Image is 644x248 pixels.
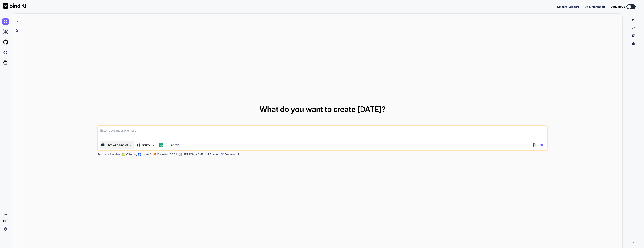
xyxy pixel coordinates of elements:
button: Documentation [585,5,605,9]
img: darkCloudIdeIcon [2,49,9,56]
img: githubLight [2,39,9,45]
img: Mistral-AI [154,153,156,156]
img: chat [2,18,9,25]
p: Llama 3, [142,152,153,156]
img: icon [540,143,544,147]
p: Deepseek R1 [224,152,241,156]
img: claude [179,153,182,156]
span: Discord Support [557,5,579,8]
img: Llama2 [138,153,141,156]
p: Chat with Bind AI [106,143,128,147]
img: claude [221,153,224,156]
p: O3-mini, [126,152,137,156]
img: ai-studio [2,29,9,35]
p: Source [142,143,151,147]
img: Pick Models [152,143,155,147]
span: Dark mode [611,5,625,9]
span: What do you want to create [DATE]? [259,105,385,114]
img: settings [2,226,9,232]
button: Discord Support [557,5,579,9]
p: Supported models: [97,152,121,156]
img: Pick Tools [129,143,132,147]
img: attachment [532,143,536,147]
p: GPT-4o min.. [165,143,181,147]
p: [PERSON_NAME] 3.7 Sonnet, [182,152,219,156]
p: Codestral 25.01, [157,152,177,156]
img: Bind AI [3,3,26,9]
img: GPT-4o mini [159,143,163,147]
img: GPT-4 [122,153,125,156]
span: Documentation [585,5,605,8]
